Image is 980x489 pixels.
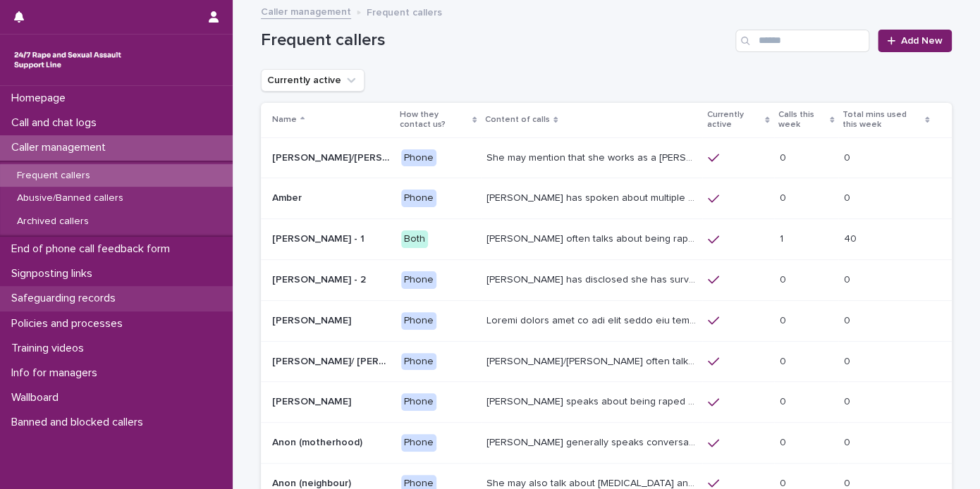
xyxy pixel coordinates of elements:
p: Total mins used this week [843,107,921,133]
tr: [PERSON_NAME] - 2[PERSON_NAME] - 2 Phone[PERSON_NAME] has disclosed she has survived two rapes, o... [261,259,952,300]
p: 0 [844,434,853,449]
p: [PERSON_NAME] [272,393,354,408]
p: Signposting links [6,267,104,280]
p: Info for managers [6,366,109,380]
p: Caller management [6,141,117,154]
div: Phone [401,393,436,411]
p: Amy often talks about being raped a night before or 2 weeks ago or a month ago. She also makes re... [486,230,699,245]
tr: [PERSON_NAME][PERSON_NAME] Phone[PERSON_NAME] speaks about being raped and abused by the police a... [261,382,952,423]
div: Phone [401,434,436,452]
div: Phone [401,353,436,371]
p: Training videos [6,342,95,355]
p: Homepage [6,92,77,105]
tr: [PERSON_NAME]/ [PERSON_NAME][PERSON_NAME]/ [PERSON_NAME] Phone[PERSON_NAME]/[PERSON_NAME] often t... [261,341,952,382]
p: She may mention that she works as a Nanny, looking after two children. Abbie / Emily has let us k... [486,149,699,164]
p: [PERSON_NAME]/ [PERSON_NAME] [272,353,393,368]
p: Content of calls [485,112,550,128]
p: Name [272,112,297,128]
div: Both [401,230,428,248]
a: Caller management [261,3,351,19]
p: [PERSON_NAME] - 2 [272,271,369,286]
tr: [PERSON_NAME] - 1[PERSON_NAME] - 1 Both[PERSON_NAME] often talks about being raped a night before... [261,219,952,260]
p: Safeguarding records [6,292,127,305]
p: 0 [780,190,789,204]
p: 0 [844,149,853,164]
p: Policies and processes [6,317,134,330]
div: Phone [401,149,436,167]
p: Andrew shared that he has been raped and beaten by a group of men in or near his home twice withi... [486,312,699,327]
p: Caller generally speaks conversationally about many different things in her life and rarely speak... [486,434,699,449]
p: Wallboard [6,391,70,404]
p: Anon (motherhood) [272,434,365,449]
p: 0 [780,393,789,408]
p: Banned and blocked callers [6,416,154,429]
p: Amber has spoken about multiple experiences of sexual abuse. Amber told us she is now 18 (as of 0... [486,190,699,204]
div: Phone [401,312,436,330]
p: 0 [780,312,789,327]
h1: Frequent callers [261,30,730,51]
p: Currently active [706,107,761,133]
tr: [PERSON_NAME]/[PERSON_NAME] (Anon/'I don't know'/'I can't remember')[PERSON_NAME]/[PERSON_NAME] (... [261,137,952,178]
tr: AmberAmber Phone[PERSON_NAME] has spoken about multiple experiences of [MEDICAL_DATA]. [PERSON_NA... [261,178,952,219]
tr: Anon (motherhood)Anon (motherhood) Phone[PERSON_NAME] generally speaks conversationally about man... [261,423,952,464]
p: 0 [844,271,853,286]
p: End of phone call feedback form [6,242,181,256]
p: 0 [844,312,853,327]
p: 0 [844,393,853,408]
tr: [PERSON_NAME][PERSON_NAME] PhoneLoremi dolors amet co adi elit seddo eiu tempor in u labor et dol... [261,300,952,341]
p: Amy has disclosed she has survived two rapes, one in the UK and the other in Australia in 2013. S... [486,271,699,286]
p: How they contact us? [400,107,469,133]
div: Phone [401,271,436,289]
p: Archived callers [6,216,100,228]
p: Anna/Emma often talks about being raped at gunpoint at the age of 13/14 by her ex-partner, aged 1... [486,353,699,368]
img: rhQMoQhaT3yELyF149Cw [11,46,124,74]
span: Add New [901,36,943,46]
p: Calls this week [778,107,826,133]
div: Phone [401,190,436,207]
p: 0 [780,149,789,164]
p: [PERSON_NAME] [272,312,354,327]
p: Amber [272,190,305,204]
p: 0 [844,190,853,204]
p: [PERSON_NAME] - 1 [272,230,367,245]
button: Currently active [261,69,365,92]
p: 0 [780,353,789,368]
p: Frequent callers [367,4,442,19]
p: Abusive/Banned callers [6,192,135,204]
p: 0 [844,353,853,368]
p: Caller speaks about being raped and abused by the police and her ex-husband of 20 years. She has ... [486,393,699,408]
p: 0 [780,434,789,449]
a: Add New [878,30,952,52]
p: Call and chat logs [6,116,108,130]
p: 40 [844,230,859,245]
p: 0 [780,271,789,286]
p: 1 [780,230,786,245]
input: Search [735,30,869,52]
p: Abbie/Emily (Anon/'I don't know'/'I can't remember') [272,149,393,164]
p: Frequent callers [6,170,102,182]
